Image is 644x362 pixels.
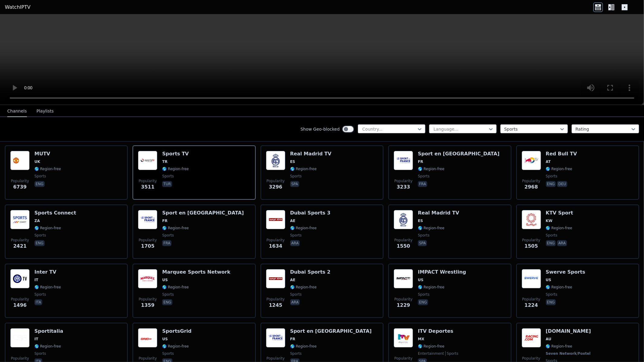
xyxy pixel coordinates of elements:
[290,269,331,275] h6: Dubai Sports 2
[418,269,466,275] h6: IMPACT Wrestling
[394,269,413,288] img: IMPACT Wrestling
[290,285,317,290] span: 🌎 Region-free
[546,218,553,223] span: KW
[162,285,189,290] span: 🌎 Region-free
[546,299,556,305] p: eng
[34,269,61,275] h6: Inter TV
[524,183,538,191] span: 2968
[418,292,429,297] span: sports
[11,356,29,361] span: Popularity
[34,344,61,349] span: 🌎 Region-free
[34,285,61,290] span: 🌎 Region-free
[34,218,40,223] span: ZA
[162,240,171,246] p: fra
[266,210,285,229] img: Dubai Sports 3
[34,240,45,246] p: eng
[141,183,155,191] span: 3511
[557,181,567,187] p: deu
[34,159,40,164] span: UK
[394,179,412,183] span: Popularity
[141,302,155,309] span: 1359
[418,151,499,157] h6: Sport en [GEOGRAPHIC_DATA]
[522,356,540,361] span: Popularity
[418,210,459,216] h6: Real Madrid TV
[162,328,191,334] h6: SportsGrid
[13,243,27,250] span: 2421
[11,179,29,183] span: Popularity
[34,181,45,187] p: eng
[10,269,30,288] img: Inter TV
[162,167,189,171] span: 🌎 Region-free
[269,183,283,191] span: 3296
[557,240,567,246] p: ara
[418,159,423,164] span: FR
[418,226,444,230] span: 🌎 Region-free
[162,159,167,164] span: TR
[162,174,174,179] span: sports
[10,210,30,229] img: Sports Connect
[522,328,541,348] img: Racing.com
[162,218,167,223] span: FR
[269,302,283,309] span: 1245
[522,210,541,229] img: KTV Sport
[546,278,551,282] span: US
[138,328,157,348] img: SportsGrid
[34,337,38,341] span: IT
[290,328,372,334] h6: Sport en [GEOGRAPHIC_DATA]
[546,181,556,187] p: eng
[522,297,540,302] span: Popularity
[522,151,541,170] img: Red Bull TV
[394,297,412,302] span: Popularity
[524,243,538,250] span: 1505
[34,328,63,334] h6: Sportitalia
[34,299,42,305] p: ita
[34,210,76,216] h6: Sports Connect
[290,181,299,187] p: spa
[418,218,423,223] span: ES
[34,151,61,157] h6: MUTV
[139,179,157,183] span: Popularity
[418,278,423,282] span: US
[418,328,458,334] h6: ITV Deportes
[139,356,157,361] span: Popularity
[162,151,189,157] h6: Sports TV
[290,174,302,179] span: sports
[290,233,302,238] span: sports
[524,302,538,309] span: 1224
[162,299,172,305] p: eng
[546,174,557,179] span: sports
[394,328,413,348] img: ITV Deportes
[34,278,38,282] span: IT
[162,337,168,341] span: US
[418,337,424,341] span: MX
[34,351,46,356] span: sports
[546,240,556,246] p: eng
[162,269,230,275] h6: Marquee Sports Network
[290,278,295,282] span: AE
[397,302,410,309] span: 1229
[522,269,541,288] img: Swerve Sports
[290,351,302,356] span: sports
[418,299,428,305] p: eng
[418,174,429,179] span: sports
[162,210,244,216] h6: Sport en [GEOGRAPHIC_DATA]
[394,238,412,243] span: Popularity
[397,183,410,191] span: 3233
[418,167,444,171] span: 🌎 Region-free
[141,243,155,250] span: 1705
[546,328,592,334] h6: [DOMAIN_NAME]
[290,292,302,297] span: sports
[522,179,540,183] span: Popularity
[5,4,30,11] a: WatchIPTV
[546,167,572,171] span: 🌎 Region-free
[7,106,27,117] button: Channels
[418,344,444,349] span: 🌎 Region-free
[546,159,551,164] span: AT
[522,238,540,243] span: Popularity
[138,151,157,170] img: Sports TV
[546,292,557,297] span: sports
[546,344,572,349] span: 🌎 Region-free
[162,351,174,356] span: sports
[34,174,46,179] span: sports
[290,240,300,246] p: ara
